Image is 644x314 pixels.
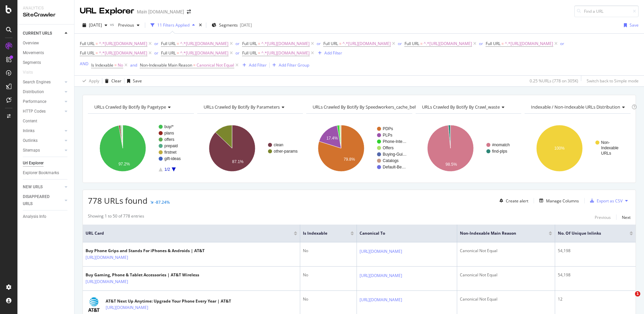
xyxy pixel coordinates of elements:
div: URL Explorer [80,5,134,17]
button: Add Filter Group [270,61,309,69]
button: Manage Columns [537,197,579,205]
button: or [398,40,402,47]
div: Inlinks [23,127,35,134]
div: Content [23,118,37,125]
div: No [303,296,354,302]
span: = [339,41,341,46]
div: NEW URLS [23,184,43,191]
text: 98.5% [445,162,457,167]
text: #nomatch [492,143,510,147]
a: [URL][DOMAIN_NAME] [106,304,148,311]
button: Add Filter [315,49,342,57]
h4: URLs Crawled By Botify By parameters [202,102,297,112]
span: Canonical Not Equal [197,61,234,70]
button: Previous [115,20,142,31]
span: Segments [219,22,238,28]
div: No [303,272,354,278]
text: buy/* [164,124,174,129]
div: Canonical Not Equal [460,248,552,254]
span: Full URL [161,41,176,46]
div: Search Engines [23,79,51,86]
div: Export as CSV [597,198,623,204]
text: gift-ideas [164,156,181,161]
a: Explorer Bookmarks [23,169,69,176]
text: Offers [383,146,393,150]
span: Full URL [80,41,95,46]
button: Segments[DATE] [209,20,255,31]
div: Outlinks [23,137,38,144]
div: Movements [23,49,44,56]
text: 79.8% [344,157,355,162]
button: or [235,40,239,47]
span: Full URL [242,50,257,56]
button: or [154,50,158,56]
div: Overview [23,40,39,47]
span: URLs Crawled By Botify By crawl_waste [422,104,500,110]
text: Catalogs [383,158,398,163]
a: Distribution [23,88,63,95]
button: Export as CSV [587,195,623,206]
text: 100% [554,146,565,151]
button: Next [622,213,631,221]
text: URLs [601,151,611,156]
div: No [303,248,354,254]
span: = [177,41,179,46]
img: main image [86,296,102,313]
a: Sitemaps [23,147,63,154]
span: Canonical To [360,230,444,236]
span: Previous [115,22,134,28]
a: Movements [23,49,69,56]
div: or [235,50,239,56]
text: other-params [274,149,298,154]
div: [DATE] [240,22,252,28]
div: AT&T Next Up Anytime: Upgrade Your Phone Every Year | AT&T [106,298,231,304]
svg: A chart. [197,119,303,178]
span: = [258,41,260,46]
button: or [317,40,321,47]
button: or [479,40,483,47]
span: ^.*[URL][DOMAIN_NAME] [99,39,147,48]
button: Apply [80,76,99,86]
div: Performance [23,98,46,105]
a: [URL][DOMAIN_NAME] [86,278,128,285]
a: Content [23,118,69,125]
a: HTTP Codes [23,108,63,115]
h4: URLs Crawled By Botify By speedworkers_cache_behaviors [311,102,439,112]
div: Buy Gaming, Phone & Tablet Accessories | AT&T Wireless [86,272,199,278]
a: Search Engines [23,79,63,86]
div: Showing 1 to 50 of 778 entries [88,213,144,221]
button: Save [621,20,639,31]
text: PDPs [383,126,393,131]
div: Clear [111,78,121,84]
span: = [177,50,179,56]
div: Sitemaps [23,147,40,154]
h4: URLs Crawled By Botify By crawl_waste [421,102,516,112]
span: Indexable / Non-Indexable URLs distribution [531,104,620,110]
span: Full URL [242,41,257,46]
div: Manage Columns [546,198,579,204]
div: SiteCrawler [23,11,69,19]
span: Non-Indexable Main Reason [460,230,539,236]
div: Main [DOMAIN_NAME] [137,8,184,15]
div: Analytics [23,5,69,11]
div: Previous [595,214,611,220]
div: Canonical Not Equal [460,272,552,278]
text: PLPs [383,133,392,138]
text: Default-Be… [383,165,406,169]
a: [URL][DOMAIN_NAME] [360,248,402,255]
div: Distribution [23,88,44,95]
div: A chart. [88,119,194,178]
div: A chart. [416,119,522,178]
button: AND [80,61,89,67]
span: ^.*[URL][DOMAIN_NAME] [261,48,310,58]
text: find-plps [492,149,507,154]
div: Save [630,22,639,28]
a: [URL][DOMAIN_NAME] [360,272,402,279]
button: Add Filter [240,61,267,69]
div: A chart. [306,119,412,178]
div: Url Explorer [23,160,44,167]
a: [URL][DOMAIN_NAME] [86,254,128,261]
